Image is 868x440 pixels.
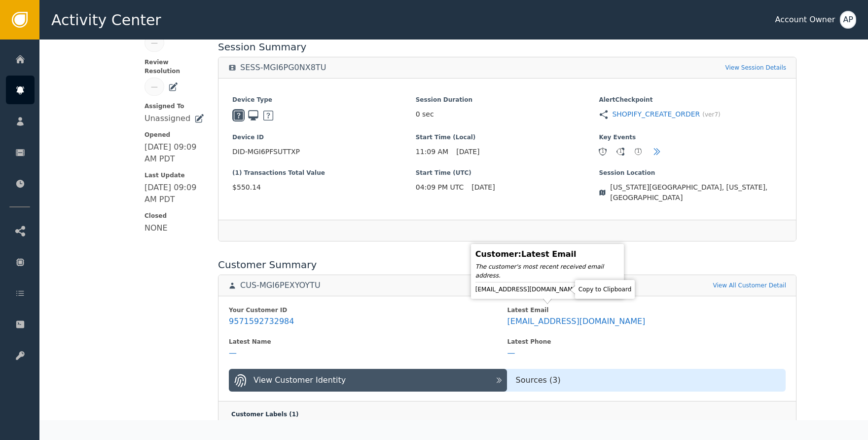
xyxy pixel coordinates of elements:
[507,317,646,326] div: [EMAIL_ADDRESS][DOMAIN_NAME]
[635,148,642,155] div: 1
[610,182,782,203] span: [US_STATE][GEOGRAPHIC_DATA], [US_STATE], [GEOGRAPHIC_DATA]
[840,11,856,29] button: AP
[145,113,190,124] div: Unassigned
[229,337,507,346] div: Latest Name
[145,182,204,205] div: [DATE] 09:09 AM PDT
[145,130,204,139] span: Opened
[218,257,796,272] div: Customer Summary
[507,337,786,346] div: Latest Phone
[599,95,782,104] span: Alert Checkpoint
[416,133,599,142] span: Start Time (Local)
[471,182,495,193] span: [DATE]
[416,147,448,157] span: 11:09 AM
[240,280,321,290] div: CUS-MGI6PEXYOYTU
[151,81,158,92] div: —
[617,148,624,155] div: 1
[599,148,606,155] div: 1
[416,168,599,177] span: Start Time (UTC)
[507,374,786,386] div: Sources ( 3 )
[578,282,632,296] div: Copy to Clipboard
[145,211,204,220] span: Closed
[713,281,786,290] a: View All Customer Detail
[599,168,782,177] span: Session Location
[145,102,204,111] span: Assigned To
[232,168,416,177] span: (1) Transactions Total Value
[145,141,204,165] div: [DATE] 09:09 AM PDT
[599,133,782,142] span: Key Events
[51,9,161,31] span: Activity Center
[229,306,507,315] div: Your Customer ID
[416,95,599,104] span: Session Duration
[416,182,464,193] span: 04:09 PM UTC
[612,109,700,120] a: SHOPIFY_CREATE_ORDER
[231,411,298,418] span: Customer Labels ( 1 )
[240,63,326,73] div: SESS-MGI6PG0NX8TU
[229,369,506,392] button: View Customer Identity
[475,284,619,294] div: [EMAIL_ADDRESS][DOMAIN_NAME]
[775,14,835,26] div: Account Owner
[145,171,204,180] span: Last Update
[232,147,416,157] span: DID-MGI6PFSUTTXP
[702,110,720,119] span: (ver 7 )
[232,182,416,193] span: $550.14
[725,63,787,72] a: View Session Details
[475,262,619,280] div: The customer's most recent received email address.
[253,374,346,386] div: View Customer Identity
[229,348,237,358] div: —
[507,306,786,315] div: Latest Email
[229,317,294,326] div: 9571592732984
[218,40,796,54] div: Session Summary
[232,95,416,104] span: Device Type
[507,348,515,358] div: —
[456,147,479,157] span: [DATE]
[145,58,204,76] span: Review Resolution
[232,133,416,142] span: Device ID
[145,222,168,234] div: NONE
[475,248,619,260] div: Customer : Latest Email
[151,38,158,48] div: —
[416,109,434,120] span: 0 sec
